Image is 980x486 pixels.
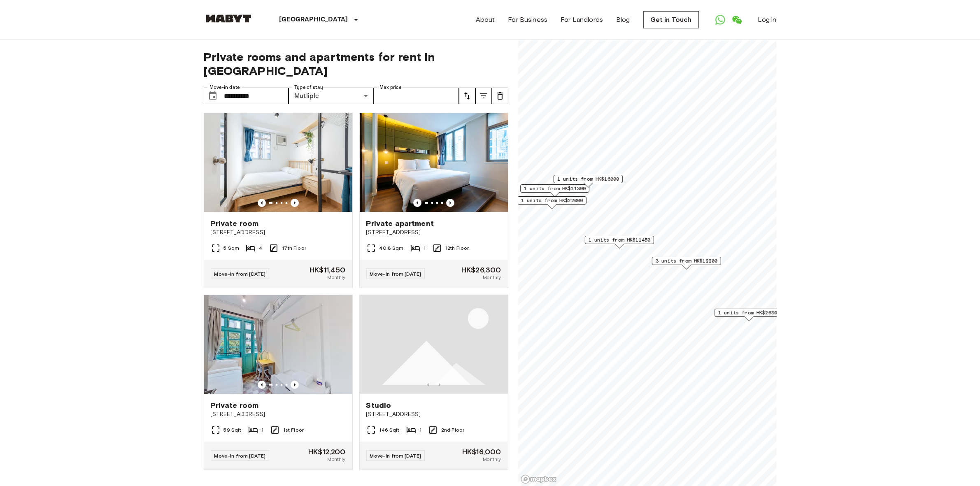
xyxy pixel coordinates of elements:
a: Marketing picture of unit HK-01-027-001-02Previous imagePrevious imagePrivate room[STREET_ADDRESS... [204,113,353,288]
button: Previous image [291,199,299,207]
span: Private apartment [366,219,434,228]
img: Marketing picture of unit HK-01-027-001-02 [204,113,352,212]
a: Mapbox logo [521,474,557,484]
div: Map marker [584,236,654,249]
label: Max price [379,84,402,91]
span: Move-in from [DATE] [370,271,421,277]
div: Mutliple [289,88,374,104]
a: About [476,15,495,25]
span: [STREET_ADDRESS] [366,410,501,419]
span: 146 Sqft [379,426,400,434]
span: 1st Floor [283,426,304,434]
a: Open WhatsApp [712,12,729,28]
span: HK$26,300 [461,266,501,274]
span: 17th Floor [282,244,306,252]
span: Private room [211,219,259,228]
span: 4 [259,244,262,252]
span: HK$11,450 [310,266,345,274]
span: [STREET_ADDRESS] [211,410,346,419]
span: 1 units from HK$26300 [718,309,780,316]
span: HK$12,200 [308,448,345,456]
a: Marketing picture of unit HK-01-054-010-01Previous imagePrevious imagePrivate apartment[STREET_AD... [359,113,508,288]
span: 12th Floor [445,244,469,252]
span: 1 units from HK$11450 [588,236,650,244]
span: 5 Sqm [224,244,240,252]
a: Placeholder imagePrevious imagePrevious imageStudio[STREET_ADDRESS]146 Sqft12nd FloorMove-in from... [359,295,508,470]
button: tune [459,88,475,104]
img: Marketing picture of unit HK-01-054-010-01 [360,113,508,212]
span: [STREET_ADDRESS] [211,228,346,237]
img: Marketing picture of unit HK-01-057-001-001 [204,295,352,394]
button: Previous image [258,199,266,207]
div: Map marker [517,196,586,209]
span: Monthly [327,456,345,463]
button: Choose date, selected date is 8 Jan 2026 [205,88,221,104]
span: 1 units from HK$16000 [557,175,619,183]
span: 1 units from HK$11300 [524,185,585,192]
span: Private rooms and apartments for rent in [GEOGRAPHIC_DATA] [204,50,508,78]
label: Move-in date [210,84,240,91]
button: Previous image [258,381,266,389]
img: Habyt [204,14,253,23]
a: Get in Touch [643,11,699,28]
a: Open WeChat [729,12,745,28]
a: Log in [758,15,777,25]
span: 1 units from HK$22000 [521,197,582,204]
span: 1 [261,426,263,434]
span: 59 Sqft [224,426,242,434]
img: Placeholder image [360,295,508,394]
a: For Business [508,15,547,25]
label: Type of stay [294,84,323,91]
span: Move-in from [DATE] [214,271,266,277]
div: Map marker [553,175,622,188]
span: Monthly [327,274,345,281]
span: 1 [424,244,426,252]
span: 1 [419,426,421,434]
button: tune [492,88,508,104]
span: 2nd Floor [441,426,464,434]
div: Map marker [520,184,589,197]
button: Previous image [291,381,299,389]
button: tune [475,88,492,104]
span: 40.8 Sqm [379,244,404,252]
div: Map marker [652,257,721,270]
span: Private room [211,400,259,410]
span: Move-in from [DATE] [370,453,421,459]
button: Previous image [413,199,421,207]
a: Blog [616,15,630,25]
span: Move-in from [DATE] [214,453,266,459]
span: HK$16,000 [462,448,501,456]
span: Monthly [483,456,501,463]
div: Map marker [714,309,783,321]
span: Studio [366,400,391,410]
span: 3 units from HK$12200 [655,257,717,265]
span: Monthly [483,274,501,281]
a: For Landlords [561,15,603,25]
p: [GEOGRAPHIC_DATA] [279,15,348,25]
button: Previous image [446,199,454,207]
span: [STREET_ADDRESS] [366,228,501,237]
a: Marketing picture of unit HK-01-057-001-001Previous imagePrevious imagePrivate room[STREET_ADDRES... [204,295,353,470]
